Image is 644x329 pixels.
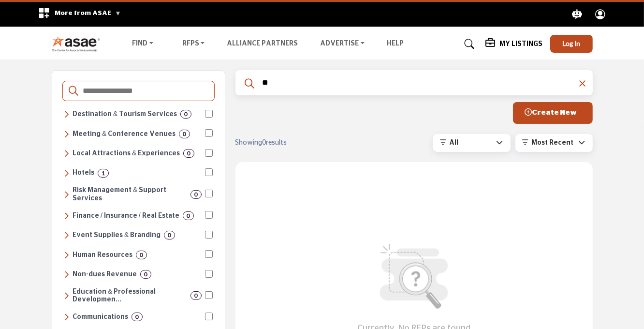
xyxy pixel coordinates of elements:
a: RFPs [176,37,212,51]
b: 0 [140,252,143,258]
input: Select Non-dues Revenue [205,270,213,278]
a: Advertise [313,37,371,51]
input: Select Human Resources [205,250,213,258]
h6: Programs like affinity partnerships, sponsorships, and other revenue-generating opportunities tha... [73,270,137,279]
a: Alliance Partners [227,40,298,47]
span: Create New [525,109,577,116]
input: Select Education & Professional Development [205,291,213,299]
input: Search Categories [82,85,208,97]
b: 0 [144,271,147,278]
input: Select Event Supplies & Branding [205,231,213,239]
div: Showing results [235,138,343,148]
b: 1 [102,170,105,177]
span: All [450,139,459,146]
b: 0 [187,212,190,219]
span: 0 [263,139,266,146]
span: More from ASAE [55,10,121,16]
div: 0 Results For Event Supplies & Branding [164,231,175,239]
b: 0 [194,292,198,299]
h6: Facilities and spaces designed for business meetings, conferences, and events. [73,130,176,138]
div: 0 Results For Finance / Insurance / Real Estate [183,211,194,220]
div: 0 Results For Education & Professional Development [190,291,202,300]
input: Select Meeting & Conference Venues [205,129,213,137]
div: My Listings [486,38,543,50]
input: Select Hotels [205,168,213,176]
a: Search [455,36,481,52]
b: 0 [183,131,186,137]
b: 0 [184,111,188,118]
div: 0 Results For Non-dues Revenue [140,270,151,279]
div: More from ASAE [32,2,127,27]
a: Find [125,37,160,51]
a: Help [387,40,404,47]
input: Select Finance / Insurance / Real Estate [205,211,213,219]
b: 0 [135,314,139,320]
img: RFP-Not-Found.jpg [368,230,460,322]
span: Log In [562,39,580,47]
h6: Organizations and services that promote travel, tourism, and local attractions, including visitor... [73,110,177,119]
h6: Services for messaging, public relations, video production, webinars, and content management to e... [73,313,128,321]
input: Select Local Attractions & Experiences [205,149,213,157]
div: 0 Results For Local Attractions & Experiences [183,149,194,158]
input: Select Communications [205,313,213,320]
input: Select Risk Management & Support Services [205,190,213,197]
h6: Entertainment, cultural, and recreational destinations that enhance visitor experiences, includin... [73,150,180,158]
div: 0 Results For Destination & Tourism Services [180,110,191,119]
h5: My Listings [500,40,543,48]
h6: Customized event materials such as badges, branded merchandise, lanyards, and photography service... [73,231,161,239]
img: site Logo [52,36,105,52]
h6: Training, certification, career development, and learning solutions to enhance skills, engagement... [73,288,187,304]
h6: Accommodations ranging from budget to luxury, offering lodging, amenities, and services tailored ... [73,169,94,177]
div: 1 Results For Hotels [98,169,109,178]
h6: Financial management, accounting, insurance, banking, payroll, and real estate services to help o... [73,212,179,220]
div: 0 Results For Communications [132,313,143,321]
button: Create New [513,102,593,124]
button: Log In [550,35,593,53]
b: 0 [187,150,190,157]
input: Select Destination & Tourism Services [205,110,213,118]
div: 0 Results For Meeting & Conference Venues [179,130,190,138]
h6: Services for cancellation insurance and transportation solutions. [73,186,187,203]
span: Most Recent [532,139,574,146]
b: 0 [168,232,171,239]
div: 0 Results For Human Resources [136,251,147,259]
h6: Services and solutions for employee management, benefits, recruiting, compliance, and workforce d... [73,251,132,259]
b: 0 [194,191,198,198]
div: 0 Results For Risk Management & Support Services [190,190,202,199]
